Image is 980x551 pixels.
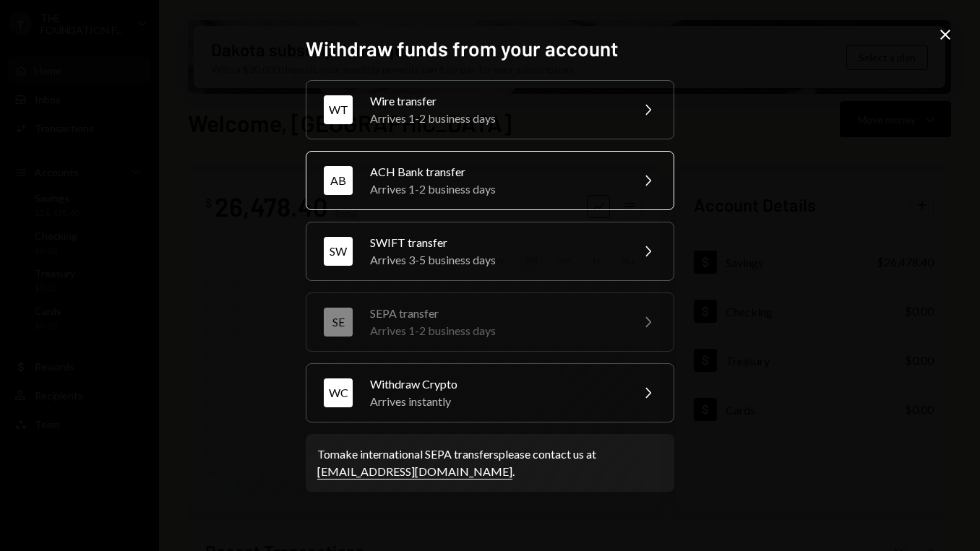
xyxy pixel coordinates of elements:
[324,308,353,337] div: SE
[306,151,674,210] button: ABACH Bank transferArrives 1-2 business days
[324,166,353,195] div: AB
[370,393,622,410] div: Arrives instantly
[306,292,674,352] button: SESEPA transferArrives 1-2 business days
[370,251,622,269] div: Arrives 3-5 business days
[306,222,674,281] button: SWSWIFT transferArrives 3-5 business days
[370,110,622,127] div: Arrives 1-2 business days
[306,363,674,422] button: WCWithdraw CryptoArrives instantly
[317,446,663,480] div: To make international SEPA transfers please contact us at .
[370,234,622,251] div: SWIFT transfer
[317,464,512,480] a: [EMAIL_ADDRESS][DOMAIN_NAME]
[370,322,622,339] div: Arrives 1-2 business days
[306,80,674,139] button: WTWire transferArrives 1-2 business days
[370,163,622,181] div: ACH Bank transfer
[370,305,622,322] div: SEPA transfer
[306,35,674,63] h2: Withdraw funds from your account
[370,181,622,198] div: Arrives 1-2 business days
[324,237,353,266] div: SW
[370,376,622,393] div: Withdraw Crypto
[370,92,622,110] div: Wire transfer
[324,378,353,407] div: WC
[324,95,353,124] div: WT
